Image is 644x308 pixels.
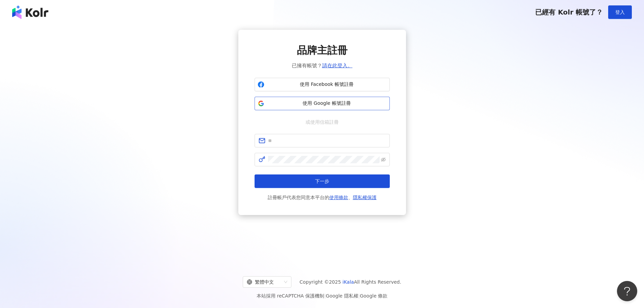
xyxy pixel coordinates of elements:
[608,5,632,19] button: 登入
[326,293,358,299] a: Google 隱私權
[247,277,281,287] div: 繁體中文
[297,43,348,57] span: 品牌主註冊
[617,281,637,301] iframe: Help Scout Beacon - Open
[12,5,48,19] img: logo
[329,195,348,200] a: 使用條款
[381,157,386,162] span: eye-invisible
[324,293,326,299] span: |
[615,9,625,15] span: 登入
[300,278,401,286] span: Copyright © 2025 All Rights Reserved.
[268,193,377,202] span: 註冊帳戶代表您同意本平台的 、
[301,118,343,126] span: 或使用信箱註冊
[322,63,353,69] a: 請在此登入。
[255,97,390,110] button: 使用 Google 帳號註冊
[360,293,387,299] a: Google 條款
[255,174,390,188] button: 下一步
[535,8,603,16] span: 已經有 Kolr 帳號了？
[292,62,353,70] span: 已擁有帳號？
[342,279,354,285] a: iKala
[353,195,377,200] a: 隱私權保護
[257,292,387,300] span: 本站採用 reCAPTCHA 保護機制
[267,100,387,107] span: 使用 Google 帳號註冊
[267,81,387,88] span: 使用 Facebook 帳號註冊
[358,293,360,299] span: |
[255,78,390,91] button: 使用 Facebook 帳號註冊
[315,179,329,184] span: 下一步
